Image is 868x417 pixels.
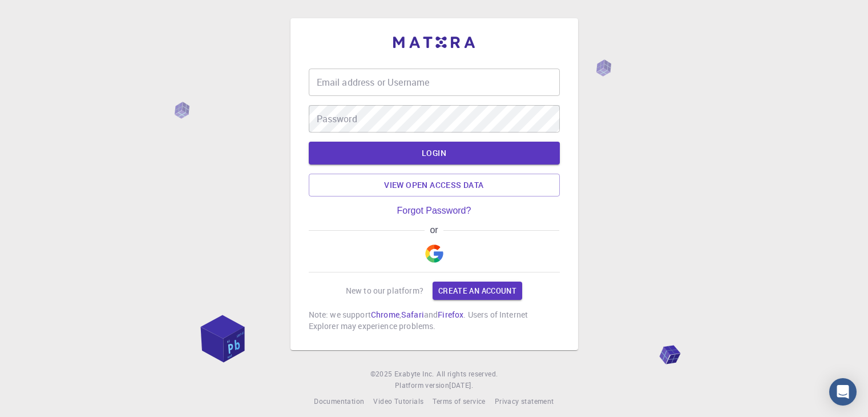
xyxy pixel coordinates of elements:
[373,396,423,406] span: Video Tutorials
[495,396,554,407] a: Privacy statement
[433,396,485,407] a: Terms of service
[394,369,434,378] span: Exabyte Inc.
[829,378,857,406] div: Open Intercom Messenger
[397,206,471,216] a: Forgot Password?
[395,380,449,391] span: Platform version
[346,285,423,296] p: New to our platform?
[433,396,485,406] span: Terms of service
[309,174,560,197] a: View open access data
[314,396,364,407] a: Documentation
[449,380,473,391] a: [DATE].
[401,309,424,320] a: Safari
[433,282,522,300] a: Create an account
[449,380,473,390] span: [DATE] .
[495,396,554,406] span: Privacy statement
[309,309,560,332] p: Note: we support , and . Users of Internet Explorer may experience problems.
[437,368,498,380] span: All rights reserved.
[309,142,560,165] button: LOGIN
[314,396,364,406] span: Documentation
[370,368,394,380] span: © 2025
[425,244,443,263] img: Google
[373,396,423,407] a: Video Tutorials
[425,225,443,235] span: or
[394,368,434,380] a: Exabyte Inc.
[371,309,399,320] a: Chrome
[438,309,463,320] a: Firefox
